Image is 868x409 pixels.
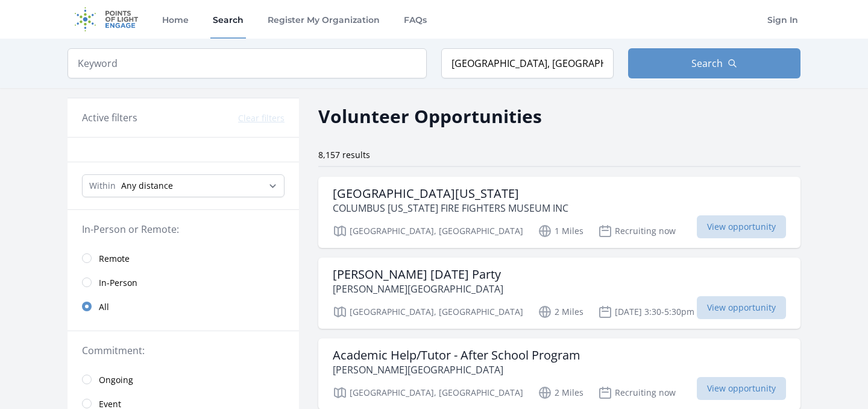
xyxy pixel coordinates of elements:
[82,343,285,358] legend: Commitment:
[538,385,583,400] p: 2 Miles
[68,270,299,294] a: In-Person
[82,174,285,197] select: Search Radius
[318,177,800,248] a: [GEOGRAPHIC_DATA][US_STATE] COLUMBUS [US_STATE] FIRE FIGHTERS MUSEUM INC [GEOGRAPHIC_DATA], [GEOG...
[333,224,523,238] p: [GEOGRAPHIC_DATA], [GEOGRAPHIC_DATA]
[82,222,285,236] legend: In-Person or Remote:
[333,363,580,377] p: [PERSON_NAME][GEOGRAPHIC_DATA]
[598,385,676,400] p: Recruiting now
[318,149,370,160] span: 8,157 results
[318,103,542,130] h2: Volunteer Opportunities
[333,305,523,319] p: [GEOGRAPHIC_DATA], [GEOGRAPHIC_DATA]
[333,267,503,282] h3: [PERSON_NAME] [DATE] Party
[68,48,427,78] input: Keyword
[538,305,583,319] p: 2 Miles
[82,110,137,125] h3: Active filters
[598,224,676,238] p: Recruiting now
[99,277,137,289] span: In-Person
[598,305,694,319] p: [DATE] 3:30-5:30pm
[333,186,568,201] h3: [GEOGRAPHIC_DATA][US_STATE]
[441,48,614,78] input: Location
[333,348,580,363] h3: Academic Help/Tutor - After School Program
[99,374,133,386] span: Ongoing
[691,56,723,71] span: Search
[333,201,568,215] p: COLUMBUS [US_STATE] FIRE FIGHTERS MUSEUM INC
[628,48,800,78] button: Search
[538,224,583,238] p: 1 Miles
[99,253,130,265] span: Remote
[238,112,285,124] button: Clear filters
[333,385,523,400] p: [GEOGRAPHIC_DATA], [GEOGRAPHIC_DATA]
[318,258,800,329] a: [PERSON_NAME] [DATE] Party [PERSON_NAME][GEOGRAPHIC_DATA] [GEOGRAPHIC_DATA], [GEOGRAPHIC_DATA] 2 ...
[697,377,786,400] span: View opportunity
[333,282,503,296] p: [PERSON_NAME][GEOGRAPHIC_DATA]
[68,294,299,319] a: All
[68,246,299,270] a: Remote
[68,367,299,392] a: Ongoing
[697,296,786,319] span: View opportunity
[697,215,786,238] span: View opportunity
[99,301,109,313] span: All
